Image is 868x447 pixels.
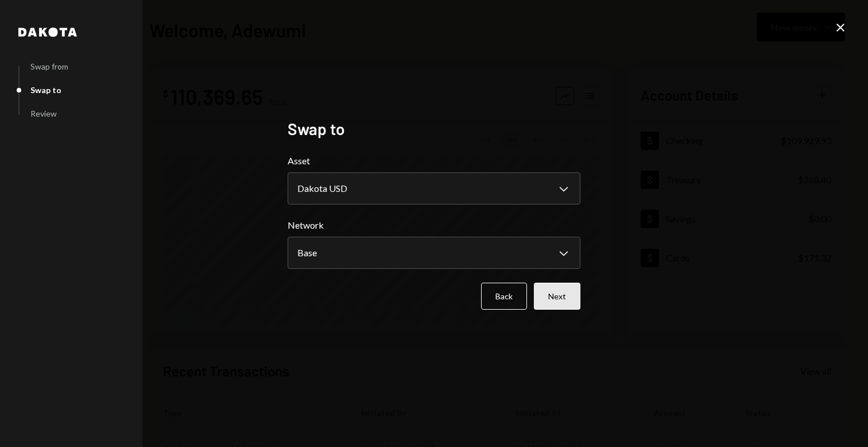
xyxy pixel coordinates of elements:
[30,109,57,118] div: Review
[288,118,580,140] h2: Swap to
[30,61,68,71] div: Swap from
[30,85,61,95] div: Swap to
[288,218,580,232] label: Network
[481,283,527,310] button: Back
[534,283,580,310] button: Next
[288,172,580,205] button: Asset
[288,237,580,269] button: Network
[288,154,580,168] label: Asset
